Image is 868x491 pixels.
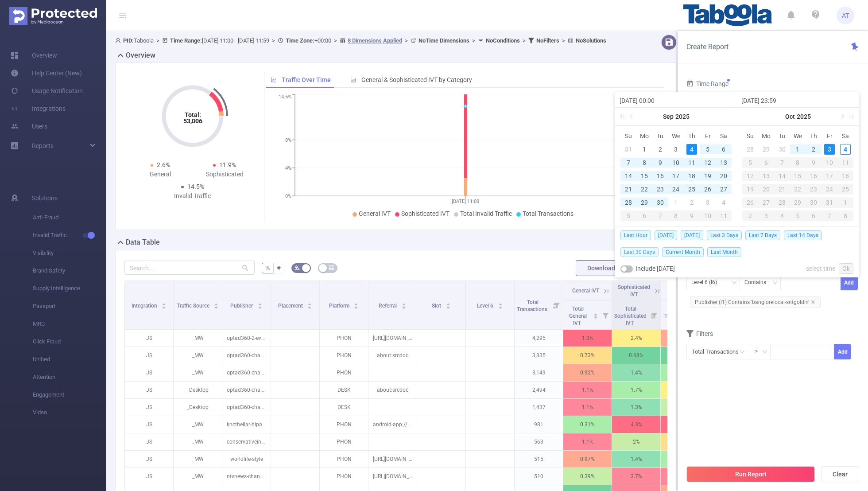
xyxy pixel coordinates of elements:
[758,210,774,221] div: 3
[821,129,837,143] th: Fri
[774,156,790,169] td: October 7, 2025
[700,183,716,196] td: September 26, 2025
[702,184,713,195] div: 26
[790,157,806,168] div: 8
[742,210,758,221] div: 2
[716,156,732,169] td: September 13, 2025
[790,197,806,208] div: 29
[620,95,732,106] input: Start date
[652,210,668,221] div: 7
[700,196,716,209] td: October 3, 2025
[821,156,837,169] td: October 10, 2025
[702,157,713,168] div: 12
[716,183,732,196] td: September 27, 2025
[718,157,729,168] div: 13
[796,108,812,125] a: 2025
[620,230,651,240] span: Last Hour
[33,315,106,333] span: MRC
[170,37,202,44] b: Time Range:
[784,108,796,125] a: Oct
[277,265,281,272] span: #
[716,143,732,156] td: September 6, 2025
[33,244,106,262] span: Visibility
[758,183,774,196] td: October 20, 2025
[652,196,668,209] td: September 30, 2025
[670,197,681,208] div: 1
[700,156,716,169] td: September 12, 2025
[716,129,732,143] th: Sat
[821,171,837,181] div: 17
[762,349,767,355] i: icon: down
[686,197,697,208] div: 2
[636,183,652,196] td: September 22, 2025
[285,193,291,199] tspan: 0%
[774,197,790,208] div: 28
[662,247,704,257] span: Current Month
[758,171,774,181] div: 13
[33,209,106,226] span: Anti-Fraud
[840,144,851,155] div: 4
[636,129,652,143] th: Mon
[33,226,106,244] span: Invalid Traffic
[639,171,650,181] div: 15
[674,108,690,125] a: 2025
[350,77,356,83] i: icon: bar-chart
[33,333,106,351] span: Click Fraud
[716,209,732,222] td: October 11, 2025
[758,197,774,208] div: 27
[761,144,771,155] div: 29
[184,111,201,118] tspan: Total:
[774,157,790,168] div: 7
[33,297,106,315] span: Passport
[636,169,652,183] td: September 15, 2025
[837,132,853,140] span: Sa
[806,260,835,277] a: select time
[842,7,849,24] span: AT
[742,209,758,222] td: November 2, 2025
[744,275,772,290] div: Contains
[718,144,729,155] div: 6
[668,210,684,221] div: 8
[636,156,652,169] td: September 8, 2025
[124,261,255,275] input: Search...
[620,183,636,196] td: September 21, 2025
[742,196,758,209] td: October 26, 2025
[329,265,334,270] i: icon: table
[774,184,790,195] div: 21
[652,129,668,143] th: Tue
[702,197,713,208] div: 3
[837,129,853,143] th: Sat
[742,143,758,156] td: September 28, 2025
[576,260,639,276] button: Download PDF
[790,156,806,169] td: October 8, 2025
[806,157,821,168] div: 9
[837,197,853,208] div: 1
[745,230,780,240] span: Last 7 Days
[790,169,806,183] td: October 15, 2025
[128,170,193,179] div: General
[655,184,666,195] div: 23
[742,157,758,168] div: 5
[700,169,716,183] td: September 19, 2025
[33,351,106,368] span: Unified
[115,37,606,44] span: Taboola [DATE] 11:00 - [DATE] 11:59 +00:00
[821,132,837,140] span: Fr
[742,156,758,169] td: October 5, 2025
[160,191,225,201] div: Invalid Traffic
[668,132,684,140] span: We
[269,37,278,44] span: >
[821,196,837,209] td: October 31, 2025
[758,157,774,168] div: 6
[620,247,659,257] span: Last 30 Days
[670,171,681,181] div: 17
[623,144,634,155] div: 31
[837,183,853,196] td: October 25, 2025
[32,189,58,207] span: Solutions
[806,183,821,196] td: October 23, 2025
[620,169,636,183] td: September 14, 2025
[774,132,790,140] span: Tu
[837,209,853,222] td: November 8, 2025
[11,117,47,135] a: Users
[839,263,853,274] a: Ok
[702,144,713,155] div: 5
